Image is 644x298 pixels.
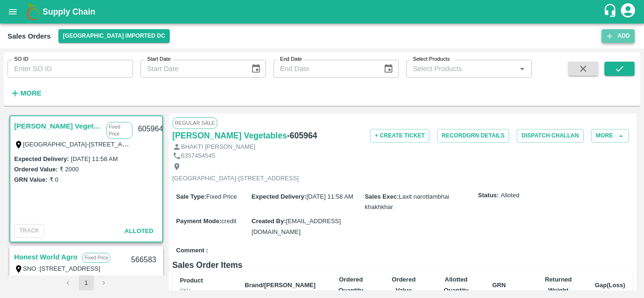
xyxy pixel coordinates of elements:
label: Status: [478,191,499,200]
button: RecordGRN Details [437,129,509,143]
b: Ordered Quantity [339,276,363,293]
a: Honest World Agro [14,251,77,263]
span: Laxit narottambhai khakhkhar [365,193,449,210]
b: Allotted Quantity [444,276,469,293]
a: [PERSON_NAME] Vegetables [14,120,102,132]
button: page 1 [79,275,94,290]
button: Choose date [247,60,265,78]
label: Comment : [176,246,208,255]
span: credit [222,217,237,225]
label: Ordered Value: [14,166,58,173]
b: Gap(Loss) [595,282,625,289]
label: [DATE] 11:58 AM [71,155,117,162]
label: Expected Delivery : [14,155,69,162]
h6: Sales Order Items [173,258,633,272]
p: [GEOGRAPHIC_DATA]-[STREET_ADDRESS] [173,174,299,183]
div: 566583 [125,249,162,271]
span: [DATE] 11:58 AM [306,193,353,200]
button: Dispatch Challan [517,129,584,143]
label: GRN Value: [14,176,48,183]
label: Expected Delivery : [252,193,306,200]
div: customer-support [603,3,619,20]
label: Sale Type : [176,193,206,200]
input: End Date [273,60,376,78]
p: Fixed Price [107,122,132,139]
p: Fixed Price [82,253,110,263]
label: ₹ 0 [50,176,58,183]
span: Alloted [124,227,153,234]
label: SO ID [14,56,28,63]
button: + Create Ticket [370,129,429,143]
button: Open [516,63,528,75]
p: BHAKTI [PERSON_NAME] [181,143,255,152]
span: Alloted [501,191,520,200]
b: Ordered Value [392,276,416,293]
label: Created By : [252,217,286,225]
input: Select Products [409,63,513,75]
nav: pagination navigation [59,275,113,290]
button: More [591,129,629,143]
label: [GEOGRAPHIC_DATA]-[STREET_ADDRESS] [23,140,149,148]
label: Select Products [413,56,450,63]
div: SKU [180,286,230,295]
div: Sales Orders [8,30,51,42]
input: Enter SO ID [8,60,133,78]
label: SNO :[STREET_ADDRESS] [23,265,100,272]
h6: - 605964 [287,129,317,142]
strong: More [20,89,41,97]
a: [PERSON_NAME] Vegetables [173,129,287,142]
button: Select DC [58,29,170,43]
input: Start Date [140,60,243,78]
label: End Date [280,56,302,63]
b: Product [180,277,203,284]
p: 6357454545 [181,152,215,161]
label: Start Date [147,56,171,63]
label: ₹ 2000 [59,166,79,173]
button: More [8,85,44,101]
span: Regular Sale [173,117,217,129]
label: Payment Mode : [176,217,222,225]
img: logo [24,2,42,21]
span: [EMAIL_ADDRESS][DOMAIN_NAME] [252,217,341,235]
div: account of current user [619,2,636,22]
b: Brand/[PERSON_NAME] [245,282,315,289]
b: GRN [492,282,506,289]
b: Supply Chain [42,7,95,16]
b: Returned Weight [545,276,572,293]
button: Choose date [380,60,397,78]
button: open drawer [2,1,24,23]
label: Sales Exec : [365,193,399,200]
span: Fixed Price [206,193,237,200]
div: 605964 [132,118,169,140]
a: Supply Chain [42,5,603,18]
button: Add [602,29,635,43]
